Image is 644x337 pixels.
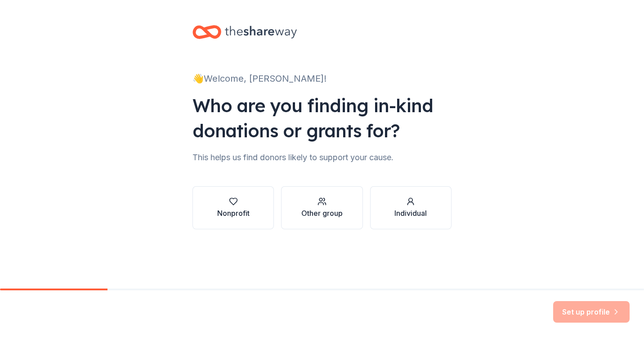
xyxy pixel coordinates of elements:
div: Who are you finding in-kind donations or grants for? [192,93,452,143]
div: Other group [301,208,343,219]
div: Nonprofit [217,208,250,219]
button: Nonprofit [192,186,274,229]
button: Individual [370,186,452,229]
div: This helps us find donors likely to support your cause. [192,150,452,165]
button: Other group [281,186,362,229]
div: Individual [394,208,427,219]
div: 👋 Welcome, [PERSON_NAME]! [192,71,452,86]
